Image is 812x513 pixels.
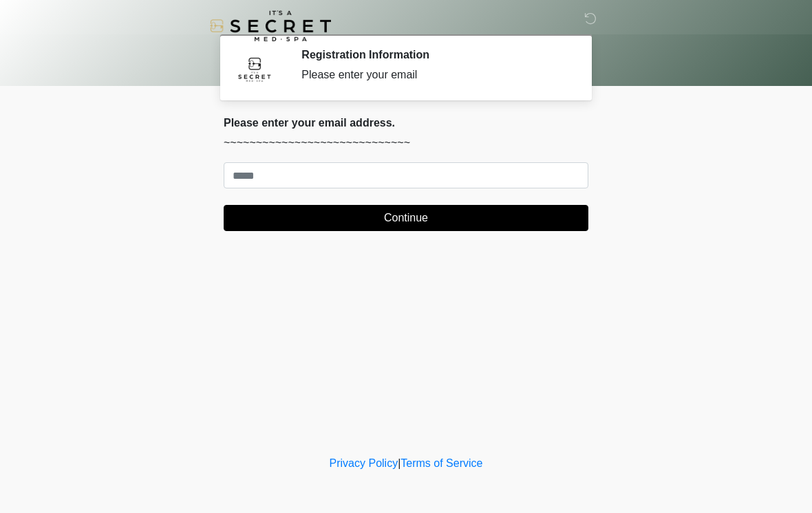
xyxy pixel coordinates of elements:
a: Terms of Service [400,457,482,469]
img: It's A Secret Med Spa Logo [210,10,331,41]
div: Please enter your email [301,67,568,83]
button: Continue [224,205,588,231]
a: | [398,457,400,469]
a: Privacy Policy [330,457,398,469]
h2: Registration Information [301,48,568,61]
img: Agent Avatar [234,48,275,89]
h2: Please enter your email address. [224,116,588,129]
p: ~~~~~~~~~~~~~~~~~~~~~~~~~~~~~ [224,135,588,151]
